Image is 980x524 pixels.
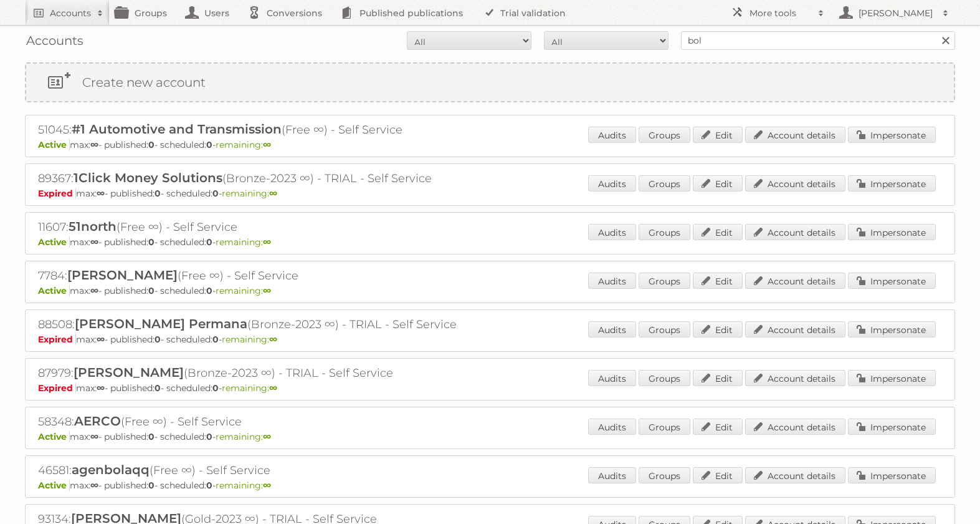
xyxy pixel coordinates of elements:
p: max: - published: - scheduled: - [38,188,942,199]
h2: Accounts [50,7,91,19]
p: max: - published: - scheduled: - [38,431,942,442]
a: Groups [639,370,690,386]
strong: 0 [212,188,219,199]
strong: ∞ [269,382,277,394]
span: Expired [38,334,76,345]
a: Audits [588,370,636,386]
a: Audits [588,467,636,483]
a: Create new account [26,64,954,101]
a: Edit [693,419,743,435]
span: remaining: [222,382,277,394]
a: Edit [693,224,743,240]
span: remaining: [222,334,277,345]
a: Groups [639,419,690,435]
strong: 0 [206,236,212,248]
strong: ∞ [97,334,105,345]
h2: 51045: (Free ∞) - Self Service [38,122,474,138]
span: Active [38,139,70,150]
a: Audits [588,175,636,192]
a: Account details [745,419,845,435]
h2: 46581: (Free ∞) - Self Service [38,462,474,478]
a: Impersonate [848,370,936,386]
span: AERCO [74,414,121,429]
p: max: - published: - scheduled: - [38,334,942,345]
a: Impersonate [848,224,936,240]
strong: 0 [212,334,219,345]
strong: ∞ [263,139,271,150]
h2: 7784: (Free ∞) - Self Service [38,268,474,284]
a: Groups [639,321,690,337]
h2: More tools [749,7,812,19]
strong: ∞ [90,139,98,150]
strong: ∞ [90,480,98,491]
a: Account details [745,467,845,483]
strong: 0 [206,139,212,150]
a: Groups [639,467,690,483]
a: Impersonate [848,127,936,143]
strong: 0 [148,236,155,248]
span: remaining: [216,285,271,296]
strong: ∞ [263,480,271,491]
span: Active [38,431,70,442]
a: Groups [639,273,690,289]
span: remaining: [216,480,271,491]
span: Expired [38,188,76,199]
a: Impersonate [848,273,936,289]
span: Active [38,285,70,296]
span: remaining: [216,236,271,248]
span: 1Click Money Solutions [74,170,222,185]
a: Impersonate [848,321,936,337]
a: Impersonate [848,175,936,192]
strong: 0 [212,382,219,394]
strong: ∞ [263,236,271,248]
span: Expired [38,382,76,394]
strong: 0 [206,431,212,442]
p: max: - published: - scheduled: - [38,480,942,491]
span: remaining: [216,139,271,150]
h2: [PERSON_NAME] [855,7,936,19]
a: Edit [693,273,743,289]
h2: 89367: (Bronze-2023 ∞) - TRIAL - Self Service [38,170,474,187]
span: Active [38,480,70,491]
strong: 0 [155,334,161,345]
span: remaining: [216,431,271,442]
a: Impersonate [848,467,936,483]
strong: ∞ [90,431,98,442]
h2: 58348: (Free ∞) - Self Service [38,414,474,430]
span: [PERSON_NAME] [67,268,178,283]
strong: 0 [155,188,161,199]
strong: ∞ [263,285,271,296]
a: Groups [639,224,690,240]
strong: ∞ [90,285,98,296]
span: 51north [69,219,117,234]
a: Audits [588,273,636,289]
strong: 0 [148,431,155,442]
a: Edit [693,467,743,483]
strong: 0 [155,382,161,394]
a: Account details [745,370,845,386]
h2: 11607: (Free ∞) - Self Service [38,219,474,235]
p: max: - published: - scheduled: - [38,236,942,248]
strong: 0 [148,285,155,296]
strong: ∞ [269,188,277,199]
a: Edit [693,321,743,337]
a: Groups [639,127,690,143]
strong: ∞ [263,431,271,442]
a: Account details [745,224,845,240]
strong: ∞ [97,382,105,394]
p: max: - published: - scheduled: - [38,382,942,394]
a: Audits [588,321,636,337]
span: agenbolaqq [72,462,150,477]
span: Active [38,236,70,248]
a: Impersonate [848,419,936,435]
strong: ∞ [269,334,277,345]
a: Account details [745,321,845,337]
span: [PERSON_NAME] [74,365,184,380]
a: Audits [588,224,636,240]
a: Audits [588,419,636,435]
a: Edit [693,370,743,386]
p: max: - published: - scheduled: - [38,139,942,150]
strong: 0 [148,139,155,150]
span: #1 Automotive and Transmission [72,122,282,137]
strong: ∞ [97,188,105,199]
